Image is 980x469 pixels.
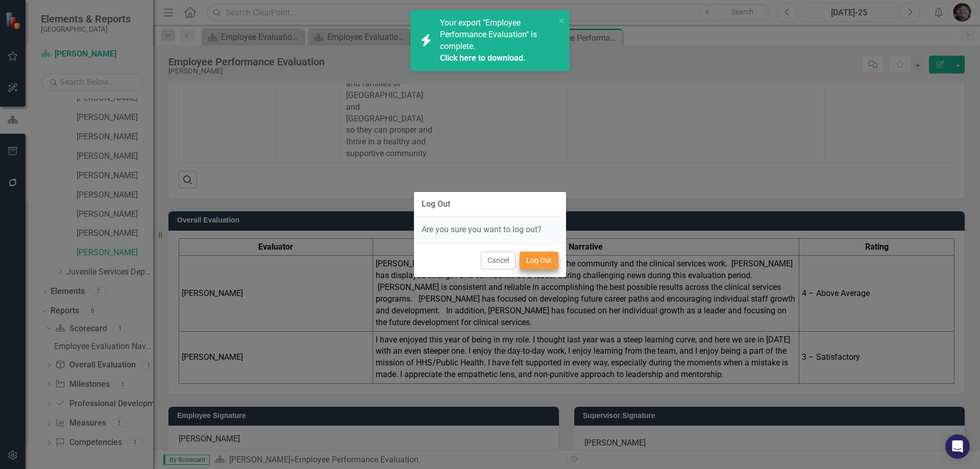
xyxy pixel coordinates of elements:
div: Log Out [422,200,450,209]
span: Your export "Employee Performance Evaluation" is complete. [440,18,553,64]
button: Log Out [520,252,558,269]
button: Cancel [481,252,516,269]
div: Open Intercom Messenger [945,434,970,459]
a: Click here to download. [440,53,526,63]
span: Are you sure you want to log out? [422,225,542,234]
button: close [558,14,566,26]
